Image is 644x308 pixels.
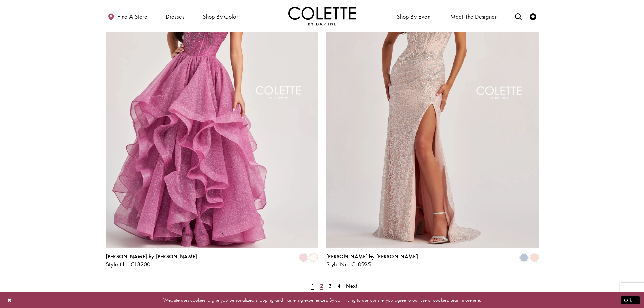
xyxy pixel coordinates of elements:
[472,297,480,303] a: here
[4,294,16,306] button: Close Dialog
[311,282,314,289] span: 1
[106,253,197,260] span: [PERSON_NAME] by [PERSON_NAME]
[530,254,539,262] i: Blush
[337,282,340,289] span: 4
[164,7,186,25] span: Dresses
[201,7,240,25] span: Shop by color
[202,13,238,20] span: Shop by color
[299,254,307,262] i: Pink Lily
[329,282,332,289] span: 3
[528,7,538,25] a: Check Wishlist
[327,281,334,291] a: Page 3
[397,13,432,20] span: Shop By Event
[326,253,418,260] span: [PERSON_NAME] by [PERSON_NAME]
[117,13,147,20] span: Find a store
[344,281,359,291] a: Next Page
[318,281,325,291] a: Page 2
[326,254,418,268] div: Colette by Daphne Style No. CL8595
[320,282,323,289] span: 2
[106,254,197,268] div: Colette by Daphne Style No. CL8200
[309,281,316,291] span: Current Page
[326,260,371,268] span: Style No. CL8595
[49,295,595,305] p: Website uses cookies to give you personalized shopping and marketing experiences. By continuing t...
[520,254,528,262] i: Ice Blue
[346,282,357,289] span: Next
[621,296,640,304] button: Submit Dialog
[450,13,497,20] span: Meet the designer
[335,281,342,291] a: Page 4
[310,254,318,262] i: Diamond White
[166,13,184,20] span: Dresses
[288,7,356,25] img: Colette by Daphne
[395,7,433,25] span: Shop By Event
[288,7,356,25] a: Visit Home Page
[106,7,149,25] a: Find a store
[106,260,151,268] span: Style No. CL8200
[449,7,499,25] a: Meet the designer
[513,7,523,25] a: Toggle search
